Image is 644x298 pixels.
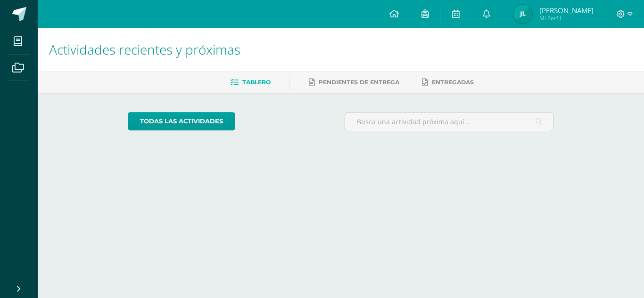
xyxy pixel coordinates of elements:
[231,75,271,90] a: Tablero
[128,112,235,130] a: todas las Actividades
[345,113,554,131] input: Busca una actividad próxima aquí...
[539,14,594,22] span: Mi Perfil
[49,40,240,58] span: Actividades recientes y próximas
[513,5,532,24] img: 066c4fd3fe0ab73c77891500367742b5.png
[242,79,271,86] span: Tablero
[422,75,474,90] a: Entregadas
[432,79,474,86] span: Entregadas
[309,75,399,90] a: Pendientes de entrega
[319,79,399,86] span: Pendientes de entrega
[539,6,594,15] span: [PERSON_NAME]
